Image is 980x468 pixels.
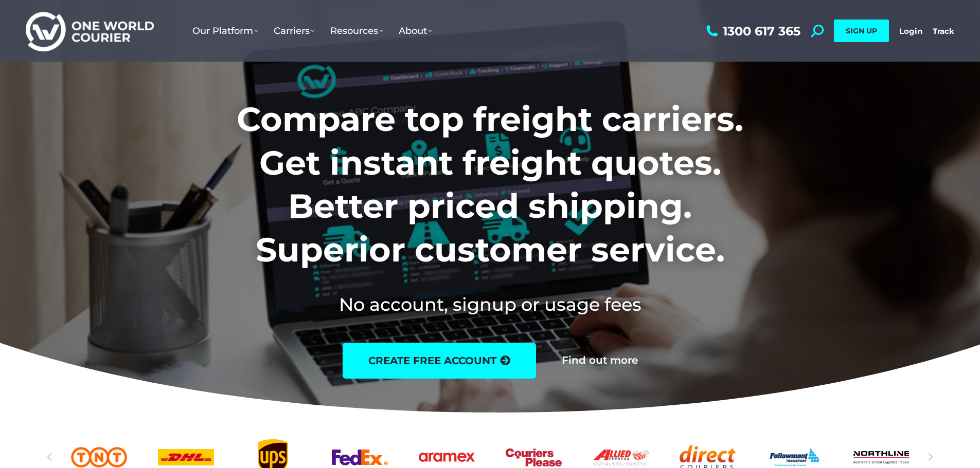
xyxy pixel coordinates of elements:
span: About [399,25,432,36]
span: SIGN UP [846,26,877,35]
a: About [391,15,440,47]
a: create free account [343,343,536,379]
a: Resources [323,15,391,47]
h1: Compare top freight carriers. Get instant freight quotes. Better priced shipping. Superior custom... [169,98,811,271]
a: Carriers [266,15,323,47]
img: One World Courier [26,10,154,52]
h2: No account, signup or usage fees [169,292,811,317]
a: SIGN UP [834,20,889,42]
span: Carriers [274,25,315,36]
a: Our Platform [185,15,266,47]
a: 1300 617 365 [704,25,800,38]
a: Track [933,26,954,36]
a: Login [899,26,922,36]
a: Find out more [562,355,638,366]
span: Resources [330,25,383,36]
span: Our Platform [192,25,258,36]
